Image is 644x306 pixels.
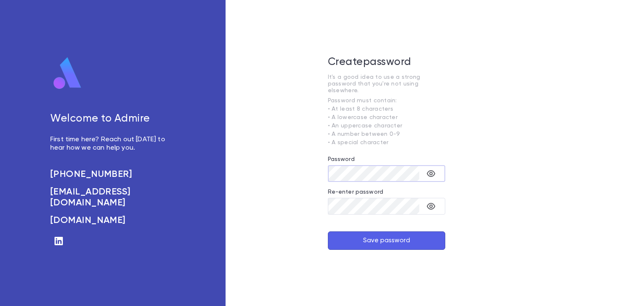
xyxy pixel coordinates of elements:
h5: Welcome to Admire [50,113,174,125]
button: Save password [328,231,445,250]
p: • A number between 0-9 [328,131,445,137]
p: Password must contain: [328,97,445,104]
label: Password [328,156,355,163]
p: First time here? Reach out [DATE] to hear how we can help you. [50,135,174,152]
button: toggle password visibility [423,198,439,215]
p: It's a good idea to use a strong password that you're not using elsewhere. [328,74,445,94]
p: • An uppercase character [328,122,445,129]
a: [EMAIL_ADDRESS][DOMAIN_NAME] [50,187,174,208]
button: toggle password visibility [423,165,439,182]
h5: Create password [328,56,445,69]
p: • A special character [328,139,445,146]
p: • At least 8 characters [328,106,445,112]
a: [PHONE_NUMBER] [50,169,174,180]
a: [DOMAIN_NAME] [50,215,174,226]
label: Re-enter password [328,189,383,195]
img: logo [50,57,85,90]
p: • A lowercase character [328,114,445,121]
